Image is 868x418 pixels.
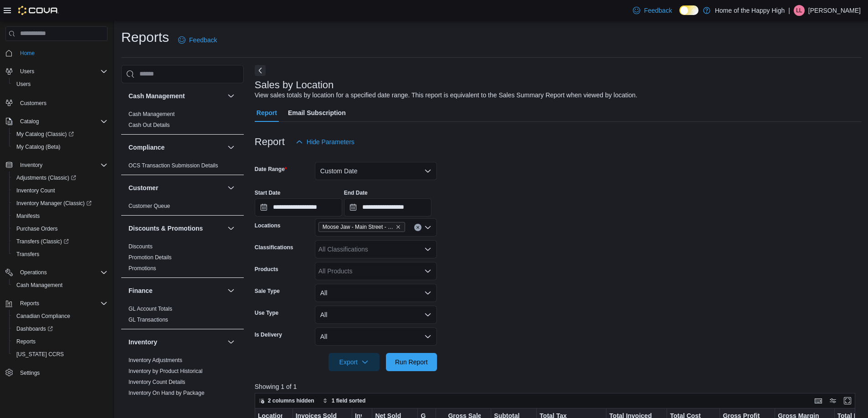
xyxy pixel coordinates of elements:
span: Catalog [20,118,39,125]
a: [US_STATE] CCRS [13,349,67,360]
a: Manifests [13,211,43,222]
input: Press the down key to open a popover containing a calendar. [344,198,431,217]
button: Operations [16,267,51,278]
span: Transfers [13,249,108,260]
a: Promotions [128,265,156,272]
a: GL Transactions [128,317,168,323]
button: Export [329,353,380,371]
span: Report [257,104,277,122]
a: Home [16,48,38,59]
div: View sales totals by location for a specified date range. This report is equivalent to the Sales ... [255,91,637,100]
a: Purchase Orders [13,223,62,234]
label: Use Type [255,309,278,317]
a: Inventory Count [13,185,59,196]
span: Canadian Compliance [16,312,70,320]
img: Cova [18,6,59,15]
a: Transfers [13,249,43,260]
span: Washington CCRS [13,349,108,360]
button: Cash Management [226,91,236,101]
span: Discounts [128,243,153,250]
a: Transfers (Classic) [9,235,111,248]
button: Custom Date [315,162,437,180]
span: Customers [16,97,108,108]
span: My Catalog (Beta) [13,141,108,152]
button: 1 field sorted [319,395,370,406]
a: Reports [13,336,39,347]
span: Settings [16,367,108,378]
span: LL [796,5,802,16]
span: Users [13,79,108,90]
label: Is Delivery [255,331,282,338]
span: Reports [13,336,108,347]
button: Clear input [414,224,421,231]
a: Canadian Compliance [13,311,74,322]
span: Reports [16,338,36,345]
a: Transfers (Classic) [13,236,72,247]
a: My Catalog (Classic) [9,128,111,141]
span: Canadian Compliance [13,311,108,322]
button: Remove Moose Jaw - Main Street - Fire & Flower from selection in this group [395,224,401,230]
a: OCS Transaction Submission Details [128,162,218,169]
span: Users [16,81,31,88]
span: Reports [16,298,108,309]
button: Reports [16,298,43,309]
button: Hide Parameters [292,133,358,151]
p: Home of the Happy High [715,5,785,16]
span: Dashboards [16,325,53,332]
button: Canadian Compliance [9,310,111,322]
button: Inventory [2,159,111,171]
a: Discounts [128,243,153,250]
span: Promotion Details [128,254,172,261]
button: Open list of options [424,246,431,253]
div: Cash Management [121,109,244,134]
h3: Cash Management [128,91,185,101]
span: Home [16,47,108,59]
button: Open list of options [424,267,431,275]
label: Date Range [255,166,287,173]
button: Home [2,46,111,60]
span: Operations [16,267,108,278]
button: Compliance [128,143,224,152]
span: Dashboards [13,323,108,334]
span: 1 field sorted [332,397,366,404]
span: Customer Queue [128,202,170,210]
span: Inventory Count Details [128,378,185,386]
button: Manifests [9,210,111,222]
button: Inventory Count [9,184,111,197]
button: Users [16,66,38,77]
span: Hide Parameters [307,137,354,146]
button: Discounts & Promotions [128,224,224,233]
span: Reports [20,300,39,307]
a: Inventory Manager (Classic) [9,197,111,210]
button: Customers [2,96,111,109]
span: My Catalog (Beta) [16,143,61,151]
span: Inventory Count [16,187,55,194]
a: Promotion Details [128,254,172,261]
span: Moose Jaw - Main Street - Fire & Flower [318,222,405,232]
a: Users [13,79,34,90]
button: Inventory [226,337,236,347]
div: Compliance [121,160,244,175]
a: My Catalog (Beta) [13,141,64,152]
span: Operations [20,269,47,276]
h3: Inventory [128,337,157,347]
div: Discounts & Promotions [121,241,244,277]
span: Moose Jaw - Main Street - Fire & Flower [323,222,394,232]
h3: Customer [128,183,158,192]
button: Inventory [16,160,46,171]
span: Purchase Orders [16,225,58,232]
button: Discounts & Promotions [226,223,236,234]
button: Inventory [128,337,224,347]
button: All [315,327,437,346]
button: Cash Management [128,91,224,101]
button: Purchase Orders [9,222,111,235]
a: Cash Management [13,280,66,291]
span: Users [16,66,108,77]
div: Customer [121,201,244,215]
h3: Discounts & Promotions [128,224,203,233]
span: 2 columns hidden [268,397,314,404]
a: Adjustments (Classic) [13,172,80,183]
span: Transfers (Classic) [13,236,108,247]
button: Customer [128,183,224,192]
button: Customer [226,182,236,193]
